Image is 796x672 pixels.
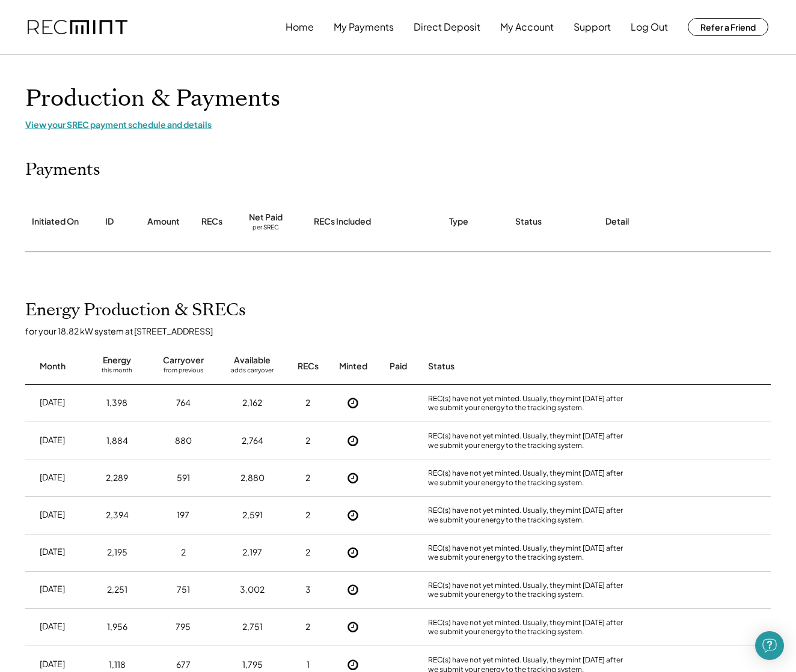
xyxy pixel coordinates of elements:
[107,621,127,633] div: 1,956
[428,360,632,372] div: Status
[242,397,262,409] div: 2,162
[231,366,274,378] div: adds carryover
[688,18,768,36] button: Refer a Friend
[40,546,65,558] div: [DATE]
[515,216,542,228] div: Status
[344,581,362,599] button: Not Yet Minted
[500,15,554,39] button: My Account
[428,431,632,450] div: REC(s) have not yet minted. Usually, they mint [DATE] after we submit your energy to the tracking...
[242,546,262,558] div: 2,197
[242,621,263,633] div: 2,751
[107,584,127,596] div: 2,251
[339,360,367,372] div: Minted
[40,509,65,521] div: [DATE]
[344,618,362,636] button: Not Yet Minted
[305,584,311,596] div: 3
[305,397,310,409] div: 2
[242,435,263,447] div: 2,764
[40,434,65,446] div: [DATE]
[107,546,127,558] div: 2,195
[305,546,310,558] div: 2
[240,584,265,596] div: 3,002
[106,397,127,409] div: 1,398
[177,584,190,596] div: 751
[147,216,180,228] div: Amount
[109,659,126,671] div: 1,118
[344,469,362,487] button: Not Yet Minted
[40,658,65,670] div: [DATE]
[314,216,371,228] div: RECs Included
[176,659,191,671] div: 677
[32,216,79,228] div: Initiated On
[605,216,629,228] div: Detail
[40,471,65,483] div: [DATE]
[181,546,186,558] div: 2
[428,394,632,413] div: REC(s) have not yet minted. Usually, they mint [DATE] after we submit your energy to the tracking...
[40,360,66,372] div: Month
[574,15,611,39] button: Support
[414,15,480,39] button: Direct Deposit
[253,223,279,232] div: per SREC
[103,354,131,366] div: Energy
[177,509,189,521] div: 197
[40,620,65,632] div: [DATE]
[240,472,265,484] div: 2,880
[631,15,668,39] button: Log Out
[305,509,310,521] div: 2
[242,509,263,521] div: 2,591
[755,631,784,660] div: Open Intercom Messenger
[344,543,362,562] button: Not Yet Minted
[298,360,319,372] div: RECs
[164,366,203,378] div: from previous
[25,300,246,321] h2: Energy Production & SRECs
[305,621,310,633] div: 2
[334,15,394,39] button: My Payments
[249,211,283,223] div: Net Paid
[175,435,192,447] div: 880
[234,354,271,366] div: Available
[242,659,263,671] div: 1,795
[40,396,65,408] div: [DATE]
[25,160,100,180] h2: Payments
[177,472,190,484] div: 591
[428,468,632,487] div: REC(s) have not yet minted. Usually, they mint [DATE] after we submit your energy to the tracking...
[102,366,132,378] div: this month
[176,397,191,409] div: 764
[449,216,468,228] div: Type
[163,354,204,366] div: Carryover
[428,506,632,524] div: REC(s) have not yet minted. Usually, they mint [DATE] after we submit your energy to the tracking...
[28,20,127,35] img: recmint-logotype%403x.png
[106,472,128,484] div: 2,289
[305,435,310,447] div: 2
[25,85,771,113] h1: Production & Payments
[201,216,222,228] div: RECs
[25,325,783,336] div: for your 18.82 kW system at [STREET_ADDRESS]
[40,583,65,595] div: [DATE]
[344,432,362,450] button: Not Yet Minted
[25,119,771,130] div: View your SREC payment schedule and details
[106,509,129,521] div: 2,394
[344,506,362,524] button: Not Yet Minted
[305,472,310,484] div: 2
[286,15,314,39] button: Home
[428,543,632,562] div: REC(s) have not yet minted. Usually, they mint [DATE] after we submit your energy to the tracking...
[106,435,128,447] div: 1,884
[344,394,362,412] button: Not Yet Minted
[307,659,310,671] div: 1
[390,360,407,372] div: Paid
[176,621,191,633] div: 795
[428,618,632,637] div: REC(s) have not yet minted. Usually, they mint [DATE] after we submit your energy to the tracking...
[428,581,632,599] div: REC(s) have not yet minted. Usually, they mint [DATE] after we submit your energy to the tracking...
[105,216,114,228] div: ID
